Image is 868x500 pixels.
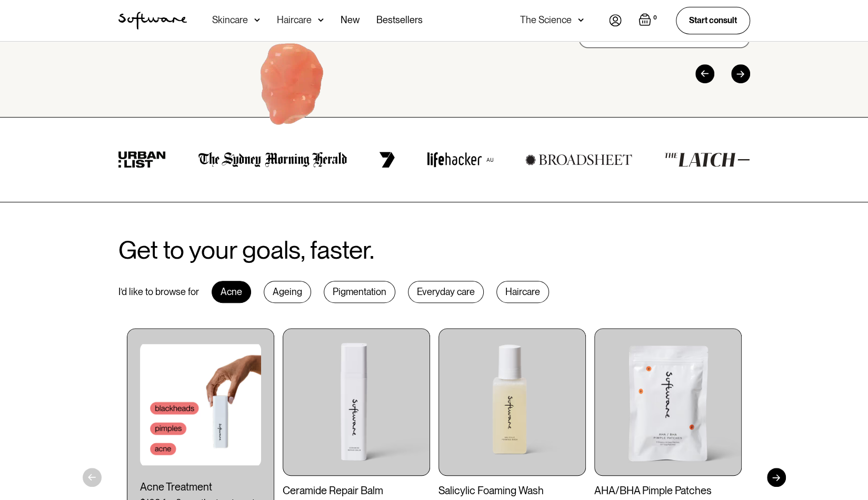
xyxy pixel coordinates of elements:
a: Open empty cart [638,13,659,28]
img: arrow down [254,15,260,25]
a: home [118,12,187,30]
div: Ceramide Repair Balm [283,484,430,497]
img: lifehacker logo [427,152,493,168]
div: Salicylic Foaming Wash [438,484,586,497]
img: the Sydney morning herald logo [198,152,347,168]
div: Pigmentation [324,281,395,303]
div: Haircare [496,281,549,303]
img: arrow down [318,15,324,25]
div: The Science [520,15,572,25]
img: the latch logo [664,152,750,167]
div: Previous slide [695,64,714,83]
div: Haircare [277,15,312,25]
img: arrow down [578,15,584,25]
img: Software Logo [118,12,187,30]
div: I’d like to browse for [118,286,199,298]
div: 0 [651,13,659,23]
div: Everyday care [408,281,484,303]
a: Start consult [676,7,750,34]
div: AHA/BHA Pimple Patches [594,484,742,497]
div: Skincare [212,15,248,25]
h2: Get to your goals, faster. [118,236,374,264]
div: Ageing [264,281,311,303]
img: broadsheet logo [525,154,632,165]
div: Acne [212,281,251,303]
div: Acne Treatment [140,481,261,493]
img: Hydroquinone (skin lightening agent) [226,23,357,152]
img: urban list logo [118,151,166,168]
div: Next slide [731,64,750,83]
